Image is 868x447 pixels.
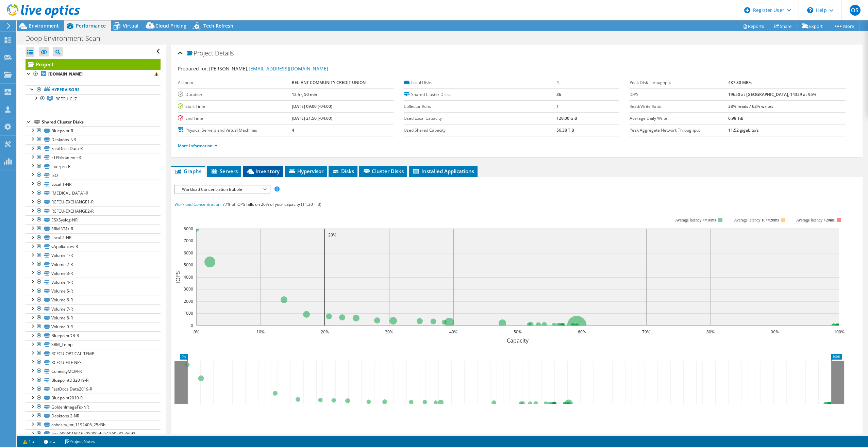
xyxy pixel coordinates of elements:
[178,115,292,122] label: End Time
[675,218,716,222] tspan: Average latency <=10ms
[155,22,186,29] span: Cloud Pricing
[215,49,234,57] span: Details
[26,144,161,153] a: FastDocs Data-R
[174,271,182,283] text: IOPS
[404,115,556,122] label: Used Local Capacity
[249,65,328,72] a: [EMAIL_ADDRESS][DOMAIN_NAME]
[26,180,161,188] a: Local 1-NR
[203,22,233,29] span: Tech Refresh
[26,367,161,376] a: CohesityMCM-R
[246,168,280,175] span: Inventory
[26,358,161,367] a: RCFCU-FILE NFS
[26,420,161,429] a: cohesity_int_1192406_25d3b
[178,91,292,98] label: Duration
[556,115,577,121] b: 120.00 GiB
[292,115,332,121] b: [DATE] 21:50 (-04:00)
[184,238,193,244] text: 7000
[26,198,161,206] a: RCFCU-EXCHANGE1-R
[18,437,39,446] a: 1
[26,251,161,260] a: Volume 1-R
[184,250,193,256] text: 6000
[26,269,161,278] a: Volume 3-R
[26,233,161,242] a: Local 2-NR
[642,329,650,335] text: 70%
[184,262,193,268] text: 5000
[737,21,769,31] a: Reports
[26,296,161,304] a: Volume 6-R
[556,103,559,109] b: 1
[26,135,161,144] a: Desktops-NR
[26,260,161,269] a: Volume 2-R
[187,50,213,57] span: Project
[404,103,556,110] label: Collector Runs
[174,201,221,207] span: Workload Concentration:
[404,79,556,86] label: Local Disks
[630,127,728,134] label: Peak Aggregate Network Throughput
[76,22,106,29] span: Performance
[292,127,294,133] b: 4
[184,310,193,316] text: 1000
[26,331,161,340] a: BluepointDB-R
[514,329,522,335] text: 50%
[39,437,60,446] a: 2
[26,340,161,349] a: SRM_Temp
[630,115,728,122] label: Average Daily Write
[26,385,161,394] a: FastDocs Data2019-R
[178,103,292,110] label: Start Time
[26,322,161,331] a: Volume 9-R
[42,118,161,126] div: Shared Cluster Disks
[26,59,161,70] a: Project
[321,329,329,335] text: 20%
[728,127,759,133] b: 11.52 gigabits/s
[193,329,199,335] text: 0%
[178,143,218,149] a: More Information
[797,21,828,31] a: Export
[178,79,292,86] label: Account
[828,21,859,31] a: More
[288,168,323,175] span: Hypervisor
[26,376,161,385] a: BluepointDB2019-R
[209,65,328,72] span: [PERSON_NAME],
[332,168,354,175] span: Disks
[728,80,752,85] b: 437.30 MB/s
[26,126,161,135] a: Bluepoint-R
[26,349,161,358] a: RCFCU-OPTICAL-TEMP
[55,96,77,102] span: RCFCU-CL7
[26,429,161,438] a: naa.6006016016e05000ab2c1260a31a56d3
[578,329,586,335] text: 60%
[26,304,161,313] a: Volume 7-R
[556,127,574,133] b: 56.38 TiB
[449,329,457,335] text: 40%
[60,437,100,446] a: Project Notes
[556,80,559,85] b: 4
[26,278,161,286] a: Volume 4-R
[26,94,161,103] a: RCFCU-CL7
[178,127,292,134] label: Physical Servers and Virtual Machines
[26,153,161,162] a: FTPFileServer-R
[29,22,59,29] span: Environment
[184,274,193,280] text: 4000
[26,70,161,79] a: [DOMAIN_NAME]
[26,171,161,180] a: ISO
[26,242,161,251] a: vAppliances-R
[174,168,201,175] span: Graphs
[363,168,404,175] span: Cluster Disks
[191,322,193,328] text: 0
[26,402,161,411] a: GoldenImageFix-NR
[728,115,744,121] b: 6.98 TiB
[771,329,779,335] text: 90%
[734,218,779,222] tspan: Average latency 10<=20ms
[556,92,561,97] b: 36
[184,298,193,304] text: 2000
[26,206,161,215] a: RCFCU-EXCHANGE2-R
[328,232,336,238] text: 20%
[385,329,393,335] text: 30%
[26,189,161,198] a: [MEDICAL_DATA]-R
[256,329,265,335] text: 10%
[728,92,816,97] b: 19650 at [GEOGRAPHIC_DATA], 14329 at 95%
[26,394,161,402] a: Bluepoint2019-R
[630,79,728,86] label: Peak Disk Throughput
[26,162,161,171] a: Interpro-R
[211,168,238,175] span: Servers
[807,7,813,13] svg: \n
